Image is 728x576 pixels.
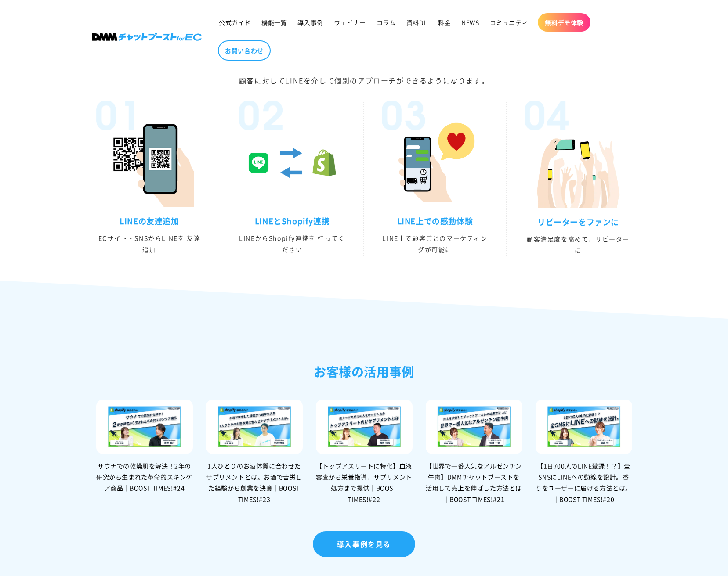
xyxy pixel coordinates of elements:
[433,13,456,32] a: 料金
[292,13,328,32] a: 導入事例
[438,18,451,26] span: 料金
[426,400,522,454] img: 【世界で一番人気なアルゼンチン牛肉】DMMチャットブーストを活用して売上を伸ばした方法とは｜BOOST TIMES!#21
[297,18,323,26] span: 導入事例
[536,461,632,505] div: 【1日700人のLINE登録！？】全SNSにLINEへの動線を設計。香りをユーザーに届ける方法とは。｜BOOST TIMES!#20
[92,33,202,41] img: 株式会社DMM Boost
[538,13,590,32] a: 無料デモ体験
[329,13,371,32] a: ウェビナー
[92,361,637,382] h2: お客様の活用事例
[105,118,194,207] img: LINEの友達追加
[406,18,427,26] span: 資料DL
[371,13,401,32] a: コラム
[261,18,287,26] span: 機能一覧
[485,13,534,32] a: コミュニティ
[426,400,522,504] a: 【世界で一番人気なアルゼンチン牛肉】DMMチャットブーストを活用して売上を伸ばした方法とは｜BOOST TIMES!#21 【世界で一番人気なアルゼンチン牛肉】DMMチャットブーストを活用して売...
[219,18,251,26] span: 公式ガイド
[256,13,292,32] a: 機能一覧
[382,233,489,255] p: LINE上で顧客ごとのマーケティングが可能に
[206,461,303,505] div: 1人ひとりのお酒体質に合わせたサプリメントとは。お酒で苦労した経験から創業を決意｜BOOST TIMES!#23
[382,216,489,226] h3: LINE上での感動体験
[96,461,193,494] div: サウナでの乾燥肌を解決！2年の研究から生まれた革命的スキンケア商品｜BOOST TIMES!#24
[377,18,396,26] span: コラム
[96,400,193,454] img: サウナでの乾燥肌を解決！2年の研究から生まれた革命的スキンケア商品｜BOOST TIMES!#24
[391,118,480,207] img: LINE上での感動体験
[239,216,346,226] h3: LINEとShopify連携
[536,400,632,454] img: 【1日700人のLINE登録！？】全SNSにLINEへの動線を設計。香りをユーザーに届ける方法とは。｜BOOST TIMES!#20
[456,13,484,32] a: NEWS
[239,233,346,255] p: LINEからShopify連携を ⾏ってください
[533,118,623,208] img: リピーターをファンに
[536,400,632,504] a: 【1日700人のLINE登録！？】全SNSにLINEへの動線を設計。香りをユーザーに届ける方法とは。｜BOOST TIMES!#20 【1日700人のLINE登録！？】全SNSにLINEへの動線...
[218,40,271,61] a: お問い合わせ
[248,118,337,207] img: LINEとShopify連携
[96,216,203,226] h3: LINEの友達追加
[490,18,529,26] span: コミュニティ
[214,13,256,32] a: 公式ガイド
[316,461,413,505] div: 【トップアスリートに特化】血液審査から栄養指導、サプリメント処方まで提供｜BOOST TIMES!#22
[426,461,522,505] div: 【世界で一番人気なアルゼンチン牛肉】DMMチャットブーストを活用して売上を伸ばした方法とは｜BOOST TIMES!#21
[225,47,264,54] span: お問い合わせ
[525,217,632,227] h3: リピーターをファンに
[316,400,413,454] img: 【トップアスリートに特化】血液審査から栄養指導、サプリメント処方まで提供｜BOOST TIMES!#22
[461,18,479,26] span: NEWS
[206,400,303,454] img: 1人ひとりのお酒体質に合わせたサプリメントとは。お酒で苦労した経験から創業を決意｜BOOST TIMES!#23
[334,18,366,26] span: ウェビナー
[316,400,413,504] a: 【トップアスリートに特化】血液審査から栄養指導、サプリメント処方まで提供｜BOOST TIMES!#22 【トップアスリートに特化】血液審査から栄養指導、サプリメント処方まで提供｜BOOST T...
[545,18,583,26] span: 無料デモ体験
[96,400,193,493] a: サウナでの乾燥肌を解決！2年の研究から生まれた革命的スキンケア商品｜BOOST TIMES!#24 サウナでの乾燥肌を解決！2年の研究から生まれた革命的スキンケア商品｜BOOST TIMES!#24
[401,13,433,32] a: 資料DL
[206,400,303,504] a: 1人ひとりのお酒体質に合わせたサプリメントとは。お酒で苦労した経験から創業を決意｜BOOST TIMES!#23 1人ひとりのお酒体質に合わせたサプリメントとは。お酒で苦労した経験から創業を決意...
[313,531,415,557] a: 導入事例を見る
[525,234,632,256] p: 顧客満足度を高めて、リピーターに
[96,233,203,255] p: ECサイト・SNSからLINEを 友達追加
